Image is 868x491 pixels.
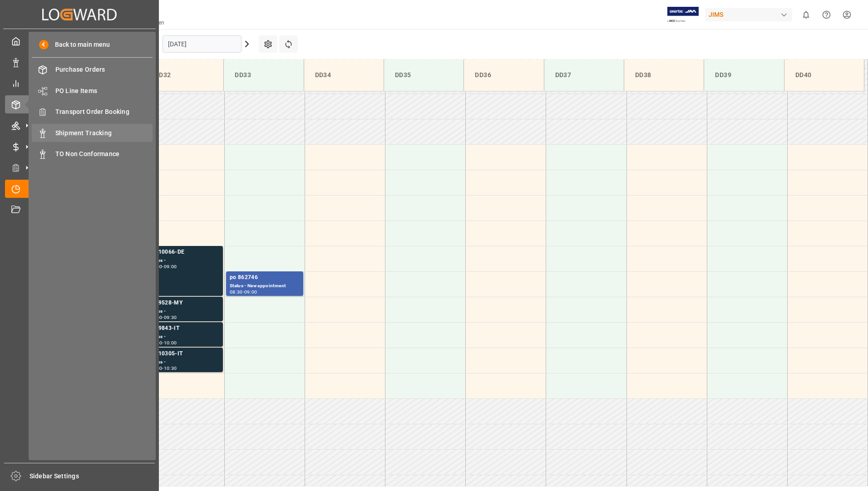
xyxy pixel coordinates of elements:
[231,67,296,83] div: DD33
[49,40,110,49] span: Back to main menu
[162,341,163,345] div: -
[164,341,177,345] div: 10:00
[631,67,696,83] div: DD38
[149,349,219,358] div: 22-10305-IT
[149,299,219,308] div: 22-9528-MY
[164,315,177,319] div: 09:30
[230,282,300,290] div: Status - New appointment
[5,32,154,50] a: My Cockpit
[151,67,216,83] div: DD32
[162,265,163,269] div: -
[243,290,244,294] div: -
[149,358,219,366] div: Status -
[705,8,792,21] div: JIMS
[32,61,153,79] a: Purchase Orders
[32,124,153,142] a: Shipment Tracking
[55,128,153,138] span: Shipment Tracking
[552,67,616,83] div: DD37
[230,290,243,294] div: 08:30
[162,315,163,319] div: -
[5,201,154,219] a: Document Management
[705,6,796,23] button: JIMS
[311,67,376,83] div: DD34
[5,74,154,92] a: My Reports
[149,248,219,257] div: 22-10066-DE
[149,308,219,315] div: Status -
[149,257,219,265] div: Status -
[55,149,153,159] span: TO Non Conformance
[55,107,153,117] span: Transport Order Booking
[230,273,300,282] div: po 862746
[162,366,163,370] div: -
[667,7,699,23] img: Exertis%20JAM%20-%20Email%20Logo.jpg_1722504956.jpg
[32,145,153,163] a: TO Non Conformance
[164,366,177,370] div: 10:30
[792,67,857,83] div: DD40
[5,53,154,71] a: Data Management
[164,265,177,269] div: 09:00
[796,5,816,25] button: show 0 new notifications
[149,333,219,341] div: Status -
[5,180,154,197] a: Timeslot Management V2
[816,5,837,25] button: Help Center
[711,67,776,83] div: DD39
[163,35,242,53] input: DD-MM-YYYY
[32,103,153,121] a: Transport Order Booking
[391,67,456,83] div: DD35
[30,471,155,481] span: Sidebar Settings
[55,86,153,96] span: PO Line Items
[55,65,153,74] span: Purchase Orders
[149,324,219,333] div: 22-9843-IT
[244,290,257,294] div: 09:00
[32,82,153,99] a: PO Line Items
[471,67,536,83] div: DD36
